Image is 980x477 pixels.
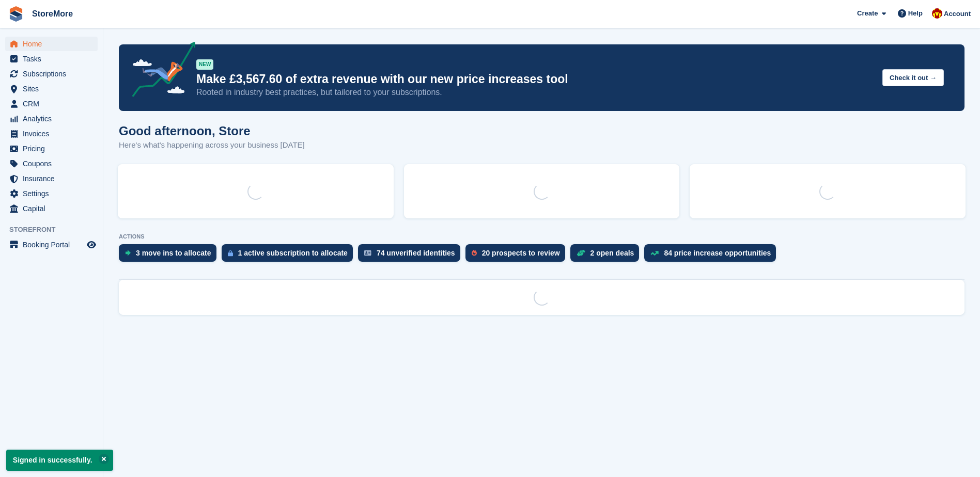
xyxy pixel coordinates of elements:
[28,5,77,22] a: StoreMore
[644,244,781,267] a: 84 price increase opportunities
[196,87,874,98] p: Rooted in industry best practices, but tailored to your subscriptions.
[119,139,305,151] p: Here's what's happening across your business [DATE]
[228,250,233,257] img: active_subscription_to_allocate_icon-d502201f5373d7db506a760aba3b589e785aa758c864c3986d89f69b8ff3...
[123,42,196,101] img: price-adjustments-announcement-icon-8257ccfd72463d97f412b2fc003d46551f7dbcb40ab6d574587a9cd5c0d94...
[5,126,98,141] a: menu
[5,201,98,216] a: menu
[377,249,455,257] div: 74 unverified identities
[23,186,85,201] span: Settings
[5,67,98,81] a: menu
[5,237,98,252] a: menu
[590,249,634,257] div: 2 open deals
[119,244,222,267] a: 3 move ins to allocate
[119,124,305,138] h1: Good afternoon, Store
[196,59,213,70] div: NEW
[465,244,570,267] a: 20 prospects to review
[23,37,85,51] span: Home
[570,244,645,267] a: 2 open deals
[23,156,85,171] span: Coupons
[472,250,477,256] img: prospect-51fa495bee0391a8d652442698ab0144808aea92771e9ea1ae160a38d050c398.svg
[23,141,85,156] span: Pricing
[664,249,771,257] div: 84 price increase opportunities
[5,97,98,111] a: menu
[650,251,659,256] img: price_increase_opportunities-93ffe204e8149a01c8c9dc8f82e8f89637d9d84a8eef4429ea346261dce0b2c0.svg
[5,112,98,126] a: menu
[23,126,85,141] span: Invoices
[5,52,98,66] a: menu
[23,82,85,96] span: Sites
[5,141,98,156] a: menu
[5,171,98,186] a: menu
[23,67,85,81] span: Subscriptions
[119,233,965,240] p: ACTIONS
[238,249,348,257] div: 1 active subscription to allocate
[196,72,874,87] p: Make £3,567.60 of extra revenue with our new price increases tool
[85,239,98,251] a: Preview store
[882,69,944,86] button: Check it out →
[23,97,85,111] span: CRM
[908,8,923,19] span: Help
[5,37,98,51] a: menu
[358,244,465,267] a: 74 unverified identities
[9,225,103,235] span: Storefront
[136,249,211,257] div: 3 move ins to allocate
[482,249,560,257] div: 20 prospects to review
[5,82,98,96] a: menu
[5,186,98,201] a: menu
[23,237,85,252] span: Booking Portal
[125,250,131,256] img: move_ins_to_allocate_icon-fdf77a2bb77ea45bf5b3d319d69a93e2d87916cf1d5bf7949dd705db3b84f3ca.svg
[5,156,98,171] a: menu
[6,450,113,471] p: Signed in successfully.
[8,6,24,22] img: stora-icon-8386f47178a22dfd0bd8f6a31ec36ba5ce8667c1dd55bd0f319d3a0aa187defe.svg
[23,52,85,66] span: Tasks
[857,8,878,19] span: Create
[944,9,971,19] span: Account
[932,8,942,19] img: Store More Team
[364,250,371,256] img: verify_identity-adf6edd0f0f0b5bbfe63781bf79b02c33cf7c696d77639b501bdc392416b5a36.svg
[222,244,358,267] a: 1 active subscription to allocate
[23,112,85,126] span: Analytics
[577,249,585,257] img: deal-1b604bf984904fb50ccaf53a9ad4b4a5d6e5aea283cecdc64d6e3604feb123c2.svg
[23,171,85,186] span: Insurance
[23,201,85,216] span: Capital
